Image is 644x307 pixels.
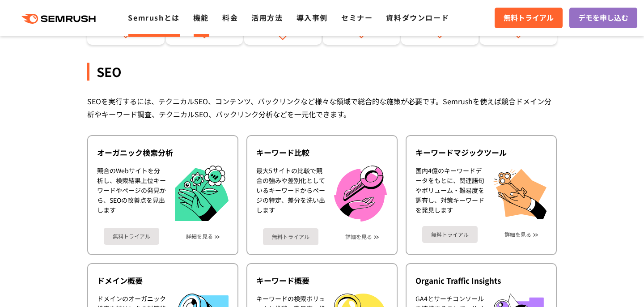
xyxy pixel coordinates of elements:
div: SEO [87,63,557,81]
img: キーワードマジックツール [493,166,547,219]
div: 国内4億のキーワードデータをもとに、関連語句やボリューム・難易度を調査し、対策キーワードを発見します [415,166,484,219]
span: デモを申し込む [578,12,628,24]
a: 機能 [193,12,209,23]
div: Organic Traffic Insights [415,275,547,286]
a: 導入事例 [297,12,328,23]
img: オーガニック検索分析 [175,166,229,222]
a: 料金 [222,12,238,23]
img: キーワード比較 [334,166,387,222]
div: 競合のWebサイトを分析し、検索結果上位キーワードやページの発見から、SEOの改善点を見出します [97,166,166,222]
a: 詳細を見る [504,231,531,238]
span: 無料トライアル [504,12,554,24]
a: 無料トライアル [495,8,563,28]
a: Semrushとは [128,12,179,23]
a: 無料トライアル [104,228,159,245]
div: SEOを実行するには、テクニカルSEO、コンテンツ、バックリンクなど様々な領域で総合的な施策が必要です。Semrushを使えば競合ドメイン分析やキーワード調査、テクニカルSEO、バックリンク分析... [87,95,557,121]
a: 資料ダウンロード [386,12,449,23]
a: 詳細を見る [345,234,372,240]
a: 無料トライアル [263,228,318,245]
a: 活用方法 [251,12,283,23]
a: 無料トライアル [422,226,478,243]
a: デモを申し込む [569,8,637,28]
a: 詳細を見る [186,233,213,239]
div: キーワード概要 [256,275,388,286]
div: ドメイン概要 [97,275,229,286]
div: キーワード比較 [256,147,388,158]
div: 最大5サイトの比較で競合の強みや差別化としているキーワードからページの特定、差分を洗い出します [256,166,325,222]
div: オーガニック検索分析 [97,147,229,158]
a: セミナー [341,12,373,23]
div: キーワードマジックツール [415,147,547,158]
